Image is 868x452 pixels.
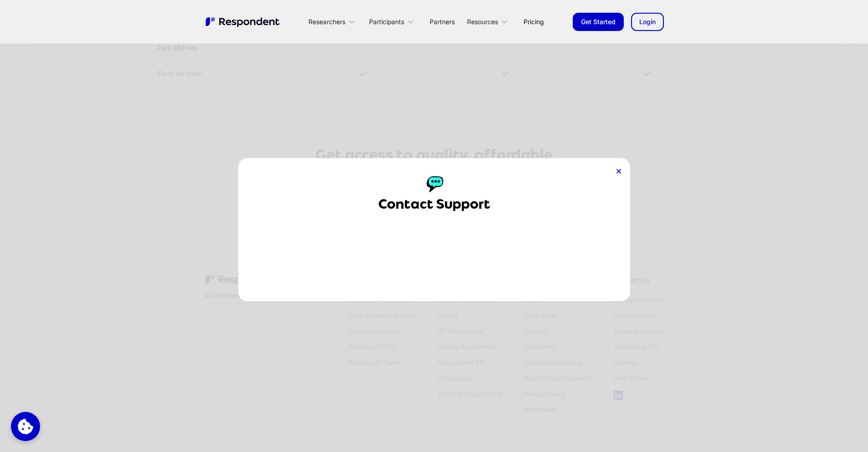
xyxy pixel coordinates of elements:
[364,11,422,32] div: Participants
[631,13,664,31] a: Login
[467,17,498,26] div: Resources
[303,11,364,32] div: Researchers
[308,17,345,26] div: Researchers
[422,11,462,32] a: Partners
[516,11,551,32] a: Pricing
[573,13,624,31] a: Get Started
[462,11,516,32] div: Resources
[205,16,282,28] img: Untitled UI logotext
[369,17,404,26] div: Participants
[378,196,490,212] div: Contact Support
[205,16,282,28] a: home
[247,212,621,292] iframe: Form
